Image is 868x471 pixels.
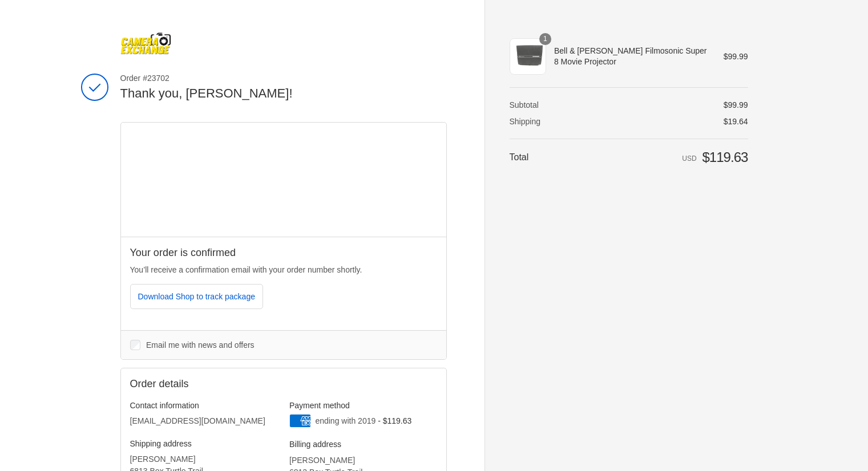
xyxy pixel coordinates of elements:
[130,400,278,411] h3: Contact information
[289,439,437,449] h3: Billing address
[130,416,265,425] bdo: [EMAIL_ADDRESS][DOMAIN_NAME]
[120,86,447,102] h2: Thank you, [PERSON_NAME]!
[130,264,437,276] p: You’ll receive a confirmation email with your order number shortly.
[289,400,437,411] h3: Payment method
[120,32,172,55] img: Camera Exchange
[510,152,529,162] span: Total
[315,416,376,425] span: ending with 2019
[130,246,437,259] h2: Your order is confirmed
[121,123,446,237] div: Google map displaying pin point of shipping address: New Market, Maryland
[146,340,255,350] span: Email me with news and offers
[130,284,263,309] button: Download Shop to track package
[724,100,748,109] span: $99.99
[539,33,551,45] span: 1
[130,377,284,391] h2: Order details
[682,155,696,163] span: USD
[510,117,541,126] span: Shipping
[130,438,278,449] h3: Shipping address
[121,123,447,237] iframe: Google map displaying pin point of shipping address: New Market, Maryland
[702,149,748,165] span: $119.63
[724,52,748,61] span: $99.99
[120,73,447,83] span: Order #23702
[138,292,255,301] span: Download Shop to track package
[554,46,708,66] span: Bell & [PERSON_NAME] Filmosonic Super 8 Movie Projector
[510,100,578,110] th: Subtotal
[378,416,411,425] span: - $119.63
[724,117,748,126] span: $19.64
